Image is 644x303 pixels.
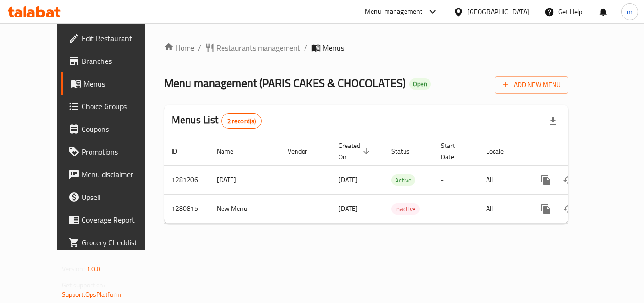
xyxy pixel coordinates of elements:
li: / [304,42,307,53]
span: Branches [82,55,157,67]
span: Grocery Checklist [82,237,157,248]
li: / [198,42,201,53]
span: Edit Restaurant [82,33,157,44]
a: Upsell [61,186,165,208]
span: [DATE] [339,173,358,186]
div: Inactive [391,203,420,215]
a: Support.OpsPlatform [62,288,122,301]
span: Upsell [82,191,157,203]
td: All [479,194,527,223]
span: Menu management ( PARIS CAKES & CHOCOLATES ) [164,72,405,94]
a: Coupons [61,118,165,140]
td: - [433,194,479,223]
span: [DATE] [339,202,358,215]
button: Change Status [557,169,580,191]
span: ID [172,146,190,157]
a: Choice Groups [61,95,165,118]
span: Menus [83,78,157,89]
span: Menus [322,42,344,53]
div: Export file [542,110,564,132]
span: m [627,7,633,17]
span: Restaurants management [216,42,300,53]
span: Status [391,146,422,157]
a: Home [164,42,194,53]
span: Inactive [391,204,420,215]
span: Menu disclaimer [82,169,157,180]
a: Branches [61,50,165,72]
a: Menus [61,72,165,95]
div: Total records count [221,113,262,129]
span: Choice Groups [82,101,157,112]
a: Restaurants management [205,42,300,53]
button: Change Status [557,198,580,220]
td: New Menu [209,194,280,223]
h2: Menus List [172,113,262,129]
div: Open [409,78,431,90]
a: Coverage Report [61,208,165,231]
span: Promotions [82,146,157,157]
a: Menu disclaimer [61,163,165,186]
td: - [433,165,479,194]
a: Grocery Checklist [61,231,165,254]
span: Get support on: [62,279,105,291]
th: Actions [527,137,633,166]
button: more [535,169,557,191]
span: Name [217,146,246,157]
span: 2 record(s) [222,117,262,126]
span: Coverage Report [82,214,157,225]
span: 1.0.0 [86,263,101,275]
span: Locale [486,146,516,157]
span: Open [409,80,431,88]
span: Add New Menu [503,79,561,91]
span: Coupons [82,123,157,135]
td: [DATE] [209,165,280,194]
span: Start Date [441,140,467,163]
td: All [479,165,527,194]
a: Promotions [61,140,165,163]
nav: breadcrumb [164,42,568,53]
div: [GEOGRAPHIC_DATA] [467,7,529,17]
a: Edit Restaurant [61,27,165,50]
td: 1280815 [164,194,209,223]
button: more [535,198,557,220]
span: Version: [62,263,85,275]
div: Menu-management [365,6,423,17]
button: Add New Menu [495,76,568,94]
span: Active [391,175,415,186]
td: 1281206 [164,165,209,194]
table: enhanced table [164,137,633,224]
span: Created On [339,140,372,163]
span: Vendor [288,146,320,157]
